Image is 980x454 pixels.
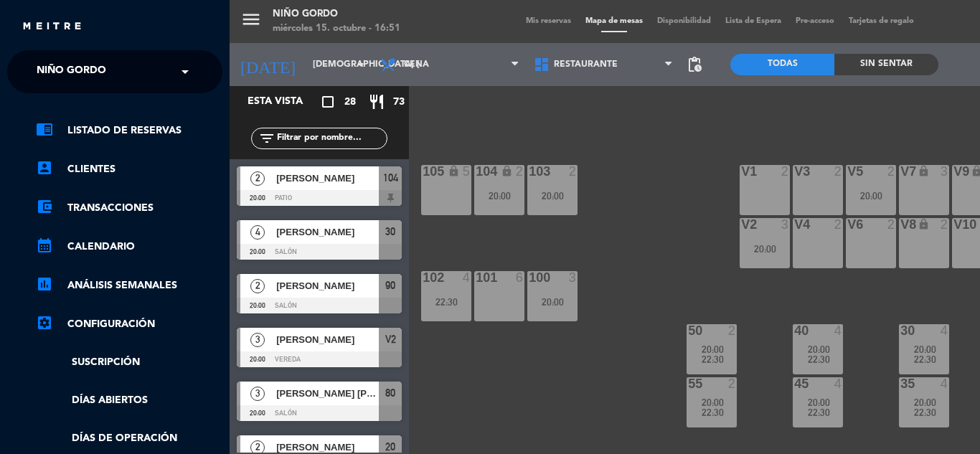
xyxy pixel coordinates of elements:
[276,278,379,293] span: [PERSON_NAME]
[237,93,333,110] div: Esta vista
[385,331,396,348] span: V2
[36,122,222,139] a: chrome_reader_modeListado de Reservas
[36,120,53,138] i: chrome_reader_mode
[36,238,222,255] a: calendar_monthCalendario
[276,386,379,401] span: [PERSON_NAME] [PERSON_NAME]
[250,225,265,240] span: 4
[385,384,395,402] span: 80
[250,387,265,401] span: 3
[276,171,379,186] span: [PERSON_NAME]
[36,392,222,409] a: Días abiertos
[344,94,356,110] span: 28
[36,430,222,447] a: Días de Operación
[258,130,275,147] i: filter_list
[37,57,106,87] span: Niño Gordo
[36,316,222,333] a: Configuración
[36,354,222,371] a: Suscripción
[276,224,379,240] span: [PERSON_NAME]
[250,279,265,293] span: 2
[36,277,222,294] a: assessmentANÁLISIS SEMANALES
[36,161,222,178] a: account_boxClientes
[385,277,395,294] span: 90
[368,93,385,110] i: restaurant
[36,198,53,215] i: account_balance_wallet
[36,159,53,176] i: account_box
[385,223,395,240] span: 30
[22,22,83,32] img: MEITRE
[275,131,387,146] input: Filtrar por nombre...
[250,333,265,347] span: 3
[36,199,222,217] a: account_balance_walletTransacciones
[36,314,53,331] i: settings_applications
[36,237,53,254] i: calendar_month
[393,94,405,110] span: 73
[276,332,379,347] span: [PERSON_NAME]
[383,169,398,186] span: 104
[319,93,336,110] i: crop_square
[36,275,53,293] i: assessment
[250,171,265,186] span: 2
